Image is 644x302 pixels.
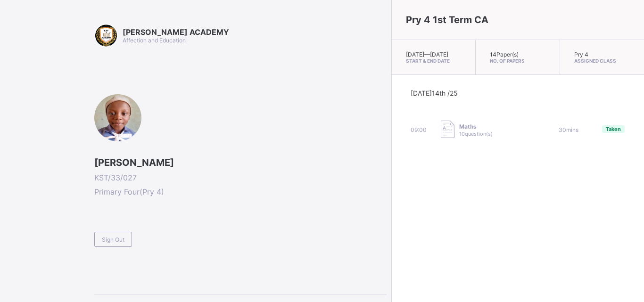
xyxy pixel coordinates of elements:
[459,123,493,130] span: Maths
[490,51,519,58] span: 14 Paper(s)
[94,157,387,168] span: [PERSON_NAME]
[94,173,387,182] span: KST/33/027
[574,51,588,58] span: Pry 4
[411,126,427,133] span: 09:00
[490,58,545,64] span: No. of Papers
[123,27,229,37] span: [PERSON_NAME] ACADEMY
[406,14,488,25] span: Pry 4 1st Term CA
[459,131,493,137] span: 10 question(s)
[606,126,621,132] span: Taken
[123,37,186,44] span: Affection and Education
[411,89,458,97] span: [DATE] 14th /25
[406,51,448,58] span: [DATE] — [DATE]
[559,126,578,133] span: 30 mins
[102,236,124,243] span: Sign Out
[441,121,454,138] img: take_paper.cd97e1aca70de81545fe8e300f84619e.svg
[94,187,387,196] span: Primary Four ( Pry 4 )
[406,58,461,64] span: Start & End Date
[574,58,630,64] span: Assigned Class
